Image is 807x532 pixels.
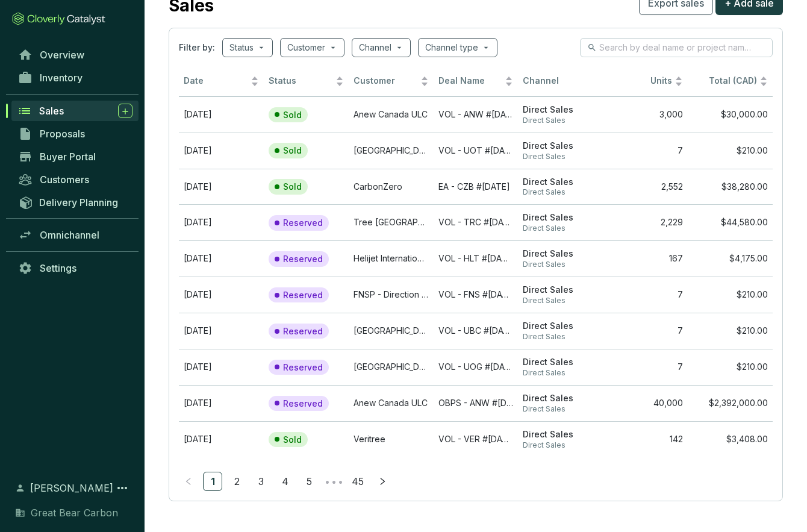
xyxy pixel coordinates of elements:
td: VOL - UOG #2025-07-29 [434,349,519,385]
span: Direct Sales [523,224,598,233]
span: Sales [39,105,64,117]
span: Deal Name [438,75,503,87]
td: $44,580.00 [688,204,773,240]
span: Direct Sales [523,357,598,368]
li: 3 [251,472,270,491]
td: CarbonZero [349,169,434,205]
th: Status [264,67,349,96]
span: left [184,477,193,486]
p: Sold [283,434,302,445]
p: Reserved [283,290,323,301]
p: Reserved [283,362,323,373]
a: Customers [12,169,139,190]
td: 7 [603,277,688,313]
td: Tree Canada [349,204,434,240]
td: Aug 28 2025 [179,385,264,421]
li: 4 [275,472,294,491]
span: Proposals [40,128,85,140]
td: OBPS - ANW #2025-07-29 [434,385,519,421]
span: Customer [354,75,418,87]
td: 2,552 [603,169,688,205]
td: 2,229 [603,204,688,240]
td: 7 [603,349,688,385]
td: VOL - ANW #2025-08-19 [434,96,519,133]
p: Reserved [283,326,323,337]
span: Direct Sales [523,440,598,450]
td: Sep 11 2025 [179,204,264,240]
a: Delivery Planning [12,192,139,212]
p: Sold [283,181,302,192]
a: 45 [348,472,367,490]
td: VOL - TRC #2025-08-13 [434,204,519,240]
span: Units [608,75,672,87]
span: Delivery Planning [39,196,118,208]
a: 5 [300,472,318,490]
td: EA - CZB #2025-08-19 [434,169,519,205]
td: 3,000 [603,96,688,133]
th: Date [179,67,264,96]
span: Direct Sales [523,429,598,440]
td: Sep 05 2025 [179,96,264,133]
td: $210.00 [688,313,773,349]
span: Direct Sales [523,104,598,116]
td: 7 [603,133,688,169]
span: Total (CAD) [709,75,757,86]
td: VOL - UBC #2025-07-29 [434,313,519,349]
p: Sold [283,110,302,120]
a: 4 [276,472,294,490]
span: ••• [323,472,343,491]
td: $38,280.00 [688,169,773,205]
a: Overview [12,45,139,65]
button: left [179,472,198,491]
li: Next Page [373,472,392,491]
span: Settings [40,262,76,274]
a: 2 [228,472,246,490]
li: 5 [299,472,319,491]
span: Direct Sales [523,187,598,197]
span: Customers [40,174,89,186]
th: Channel [518,67,603,96]
span: Direct Sales [523,152,598,161]
td: Anew Canada ULC [349,385,434,421]
td: University Of Toronto [349,133,434,169]
span: Direct Sales [523,212,598,224]
a: Proposals [12,124,139,144]
td: 167 [603,240,688,277]
span: Filter by: [179,42,215,54]
span: Direct Sales [523,321,598,332]
td: $210.00 [688,277,773,313]
span: Great Bear Carbon [31,505,118,520]
span: Direct Sales [523,368,598,378]
span: Direct Sales [523,177,598,188]
span: Direct Sales [523,393,598,404]
td: 7 [603,313,688,349]
span: Date [184,75,248,87]
td: Veritree [349,421,434,457]
span: Omnichannel [40,229,99,241]
td: Aug 29 2025 [179,169,264,205]
td: $3,408.00 [688,421,773,457]
span: Direct Sales [523,296,598,305]
p: Reserved [283,398,323,409]
td: University Of Guelph [349,349,434,385]
a: 3 [252,472,270,490]
td: VOL - FNS #2025-07-29 [434,277,519,313]
td: VOL - VER #2025-07-22 [434,421,519,457]
a: Omnichannel [12,225,139,245]
td: 40,000 [603,385,688,421]
li: Previous Page [179,472,198,491]
span: right [378,477,387,486]
span: Overview [40,49,84,61]
a: Inventory [12,67,139,88]
span: Direct Sales [523,116,598,125]
td: $2,392,000.00 [688,385,773,421]
span: Direct Sales [523,284,598,296]
input: Search by deal name or project name... [599,41,755,54]
span: Direct Sales [523,260,598,269]
td: Aug 21 2025 [179,421,264,457]
p: Sold [283,145,302,156]
span: Direct Sales [523,332,598,342]
td: $4,175.00 [688,240,773,277]
span: Status [269,75,333,87]
li: 1 [203,472,222,491]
